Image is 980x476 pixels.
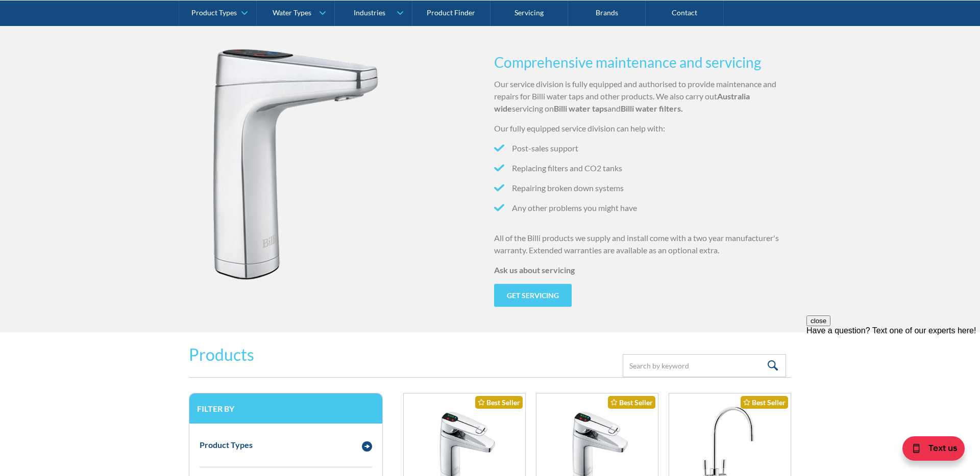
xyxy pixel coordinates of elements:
[494,51,791,73] h3: Comprehensive maintenance and servicing
[475,396,523,409] div: Best Seller
[273,8,311,17] div: Water Types
[494,265,575,275] strong: Ask us about servicing
[554,103,607,113] strong: Billi water taps
[494,142,791,154] li: Post-sales support
[494,162,791,174] li: Replacing filters and CO2 tanks
[494,91,750,113] strong: Australia wide
[494,182,791,194] li: Repairing broken down systems
[878,425,980,476] iframe: podium webchat widget bubble
[623,354,786,377] input: Search by keyword
[200,439,253,451] div: Product Types
[494,284,572,307] a: Get servicing
[806,315,980,438] iframe: podium webchat widget prompt
[189,35,384,328] img: Billi
[197,404,375,413] h3: Filter by
[191,8,237,17] div: Product Types
[608,396,655,409] div: Best Seller
[494,78,791,115] p: Our service division is fully equipped and authorised to provide maintenance and repairs for Bill...
[494,122,791,135] p: Our fully equipped service division can help with:
[354,8,385,17] div: Industries
[494,232,791,256] p: All of the Billi products we supply and install come with a two year manufacturer's warranty. Ext...
[189,342,254,367] h2: Products
[494,202,791,214] li: Any other problems you might have
[621,103,683,113] strong: Billi water filters.
[741,396,788,409] div: Best Seller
